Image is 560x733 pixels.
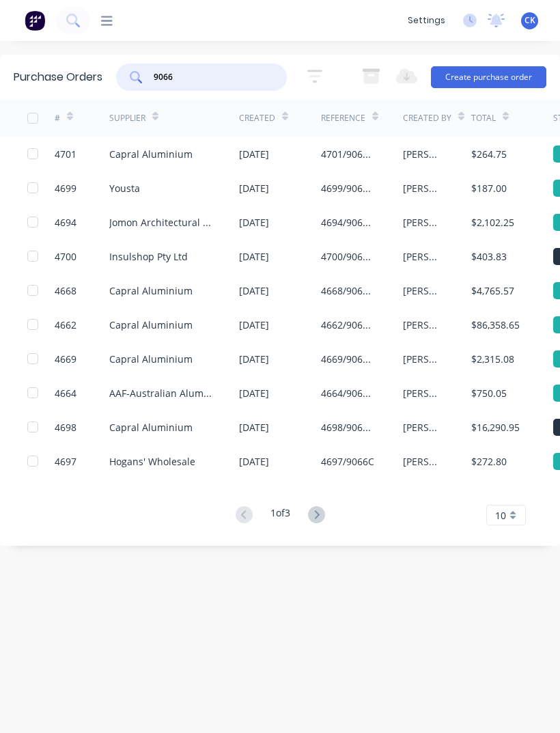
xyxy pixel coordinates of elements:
div: settings [401,10,452,31]
div: [DATE] [239,386,269,400]
div: Hogans' Wholesale [109,454,195,469]
div: Capral Aluminium [109,420,193,434]
div: [DATE] [239,352,269,366]
div: 4697 [55,454,76,469]
div: AAF-Australian Aluminium Finishing [109,386,212,400]
div: [PERSON_NAME] [403,147,444,161]
div: Purchase Orders [14,69,102,85]
div: Capral Aluminium [109,283,193,298]
div: [DATE] [239,454,269,469]
div: 4698/9066 Phase 2 + C/Wall Sub Frames [321,420,376,434]
div: Yousta [109,181,140,195]
div: Capral Aluminium [109,147,193,161]
div: $272.80 [471,454,507,469]
div: 4698 [55,420,76,434]
div: 4701 [55,147,76,161]
div: 4701/9066 C [321,147,376,161]
div: [PERSON_NAME] [403,181,444,195]
div: $4,765.57 [471,283,514,298]
div: [DATE] [239,215,269,230]
div: 4700 [55,249,76,264]
div: Created By [403,112,451,124]
div: Supplier [109,112,145,124]
div: $264.75 [471,147,507,161]
div: [DATE] [239,420,269,434]
div: 4700/9066.C [321,249,376,264]
div: Created [239,112,275,124]
div: Capral Aluminium [109,318,193,332]
span: 10 [495,508,506,523]
div: [PERSON_NAME] [403,454,444,469]
div: 4697/9066C [321,454,374,469]
div: 4699/9066 C [321,181,376,195]
div: 4664 [55,386,76,400]
button: Create purchase order [431,66,546,88]
div: [PERSON_NAME] [403,352,444,366]
div: [DATE] [239,283,269,298]
div: 4699 [55,181,76,195]
input: Search purchase orders... [152,70,266,84]
div: # [55,112,60,124]
div: [DATE] [239,147,269,161]
div: $16,290.95 [471,420,520,434]
div: Jomon Architectural Hardware Pty Ltd [109,215,212,230]
div: [DATE] [239,318,269,332]
div: Capral Aluminium [109,352,193,366]
img: Factory [25,10,45,31]
div: $403.83 [471,249,507,264]
div: 1 of 3 [270,506,290,525]
div: $2,315.08 [471,352,514,366]
div: $2,102.25 [471,215,514,230]
div: 4664/9066.C [321,386,376,400]
div: [PERSON_NAME] [403,386,444,400]
div: 4694/9066 - V09 [321,215,376,230]
div: 4668 [55,283,76,298]
div: 4668/9066 WCC Components phase 1 [321,283,376,298]
div: 4669 [55,352,76,366]
div: [PERSON_NAME] [403,249,444,264]
div: 4669/9066 [PERSON_NAME].C [321,352,376,366]
div: 4662 [55,318,76,332]
div: [PERSON_NAME] [403,420,444,434]
div: 4694 [55,215,76,230]
div: [PERSON_NAME] [403,283,444,298]
div: [DATE] [239,181,269,195]
div: Insulshop Pty Ltd [109,249,188,264]
div: Reference [321,112,365,124]
div: $86,358.65 [471,318,520,332]
div: Total [471,112,496,124]
div: [PERSON_NAME] [403,318,444,332]
div: $187.00 [471,181,507,195]
div: [PERSON_NAME] [403,215,444,230]
span: CK [524,14,535,27]
div: 4662/9066 [PERSON_NAME].C [321,318,376,332]
div: [DATE] [239,249,269,264]
div: $750.05 [471,386,507,400]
